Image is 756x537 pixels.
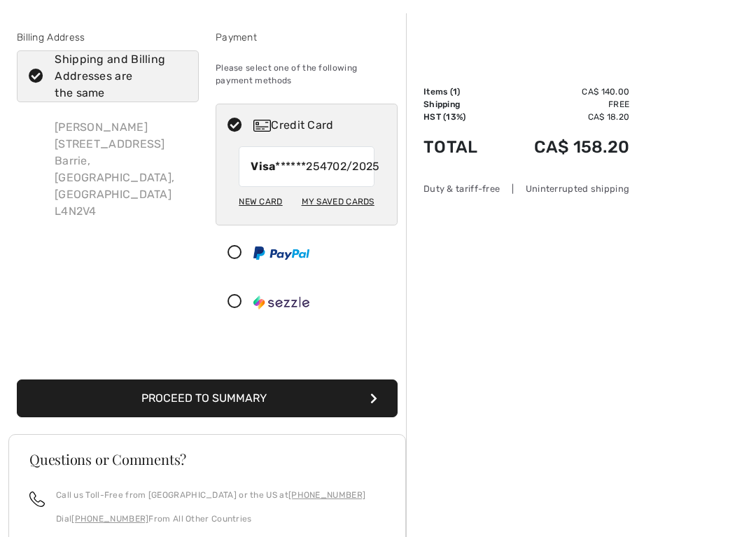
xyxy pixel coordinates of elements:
[216,50,398,98] div: Please select one of the following payment methods
[17,30,199,45] div: Billing Address
[253,246,309,260] img: PayPal
[216,30,398,45] div: Payment
[453,87,457,97] span: 1
[56,512,365,525] p: Dial From All Other Countries
[43,108,199,231] div: [PERSON_NAME] [STREET_ADDRESS] Barrie, [GEOGRAPHIC_DATA], [GEOGRAPHIC_DATA] L4N2V4
[29,452,385,466] h3: Questions or Comments?
[423,85,498,98] td: Items ( )
[423,111,498,123] td: HST (13%)
[302,190,374,214] div: My Saved Cards
[498,123,629,171] td: CA$ 158.20
[423,98,498,111] td: Shipping
[253,120,271,132] img: Credit Card
[498,111,629,123] td: CA$ 18.20
[253,295,309,309] img: Sezzle
[17,379,398,417] button: Proceed to Summary
[423,123,498,171] td: Total
[332,158,379,175] span: 02/2025
[29,491,45,507] img: call
[239,190,282,214] div: New Card
[56,489,365,501] p: Call us Toll-Free from [GEOGRAPHIC_DATA] or the US at
[55,51,178,102] div: Shipping and Billing Addresses are the same
[498,85,629,98] td: CA$ 140.00
[423,182,629,195] div: Duty & tariff-free | Uninterrupted shipping
[71,514,148,524] a: [PHONE_NUMBER]
[498,98,629,111] td: Free
[253,117,388,134] div: Credit Card
[251,160,275,173] strong: Visa
[288,490,365,500] a: [PHONE_NUMBER]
